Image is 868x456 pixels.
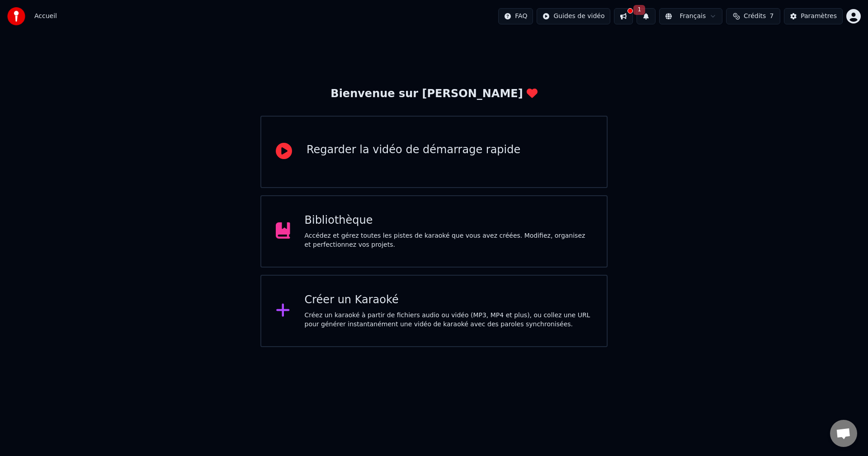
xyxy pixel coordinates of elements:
[34,12,57,21] nav: breadcrumb
[769,12,774,21] span: 7
[784,8,843,24] button: Paramètres
[305,231,593,249] div: Accédez et gérez toutes les pistes de karaoké que vous avez créées. Modifiez, organisez et perfec...
[305,311,593,329] div: Créez un karaoké à partir de fichiers audio ou vidéo (MP3, MP4 et plus), ou collez une URL pour g...
[726,8,780,24] button: Crédits7
[498,8,533,24] button: FAQ
[34,12,57,21] span: Accueil
[537,8,610,24] button: Guides de vidéo
[637,8,656,24] button: 1
[7,7,25,25] img: youka
[330,87,537,101] div: Bienvenue sur [PERSON_NAME]
[305,213,593,228] div: Bibliothèque
[830,420,857,447] div: Ouvrir le chat
[633,5,645,15] span: 1
[744,12,766,21] span: Crédits
[307,143,520,157] div: Regarder la vidéo de démarrage rapide
[305,293,593,307] div: Créer un Karaoké
[801,12,837,21] div: Paramètres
